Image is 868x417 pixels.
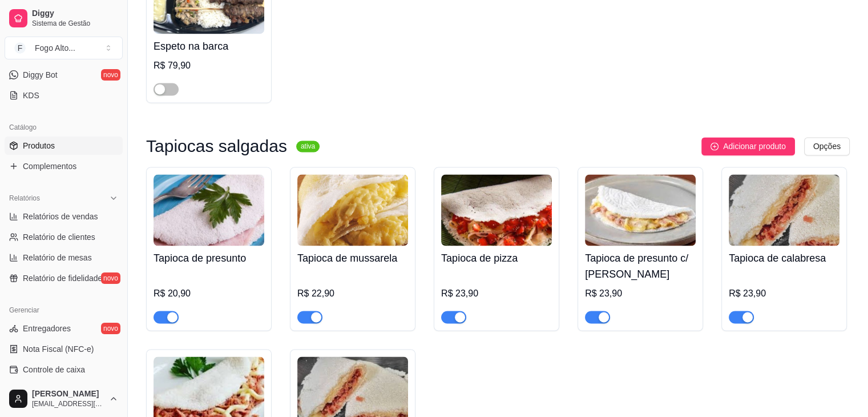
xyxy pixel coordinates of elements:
button: Opções [804,137,850,155]
h4: Tapioca de calabresa [729,250,839,266]
div: Fogo Alto ... [35,42,75,54]
span: Diggy Bot [23,69,58,81]
a: Relatório de clientes [5,228,123,246]
h4: Tapioca de presunto [154,250,264,266]
a: Complementos [5,157,123,175]
div: R$ 23,90 [729,287,839,300]
h3: Tapiocas salgadas [146,139,287,153]
a: Entregadoresnovo [5,319,123,338]
span: Relatório de fidelidade [23,272,102,284]
span: plus-circle [710,142,718,150]
a: Diggy Botnovo [5,66,123,84]
span: KDS [23,90,39,101]
img: product-image [441,174,552,246]
h4: Espeto na barca [154,38,264,54]
span: F [14,42,26,54]
a: Relatórios de vendas [5,207,123,226]
span: Relatórios [9,194,40,203]
span: Nota Fiscal (NFC-e) [23,343,94,355]
h4: Tapioca de presunto c/ [PERSON_NAME] [585,250,696,282]
span: Relatórios de vendas [23,211,98,222]
span: [PERSON_NAME] [32,389,104,399]
span: Relatório de clientes [23,231,95,243]
a: Nota Fiscal (NFC-e) [5,340,123,358]
div: R$ 23,90 [585,287,696,300]
span: Opções [813,140,841,153]
h4: Tapioca de pizza [441,250,552,266]
button: [PERSON_NAME][EMAIL_ADDRESS][DOMAIN_NAME] [5,385,123,412]
span: Adicionar produto [723,140,786,153]
div: R$ 23,90 [441,287,552,300]
h4: Tapioca de mussarela [297,250,408,266]
span: Controle de caixa [23,364,85,375]
img: product-image [585,174,696,246]
span: Produtos [23,140,55,151]
span: Complementos [23,161,76,172]
span: Sistema de Gestão [32,19,118,28]
span: Relatório de mesas [23,252,92,263]
a: Relatório de fidelidadenovo [5,269,123,287]
span: Diggy [32,9,118,19]
a: Relatório de mesas [5,248,123,267]
sup: ativa [296,141,320,152]
div: R$ 79,90 [154,59,264,73]
img: product-image [729,174,839,246]
span: Entregadores [23,323,71,334]
button: Select a team [5,37,123,59]
div: Gerenciar [5,301,123,319]
a: DiggySistema de Gestão [5,5,123,32]
a: Controle de caixa [5,360,123,379]
button: Adicionar produto [701,137,795,155]
a: Produtos [5,137,123,155]
img: product-image [297,174,408,246]
div: Catálogo [5,118,123,137]
div: R$ 20,90 [154,287,264,300]
img: product-image [154,174,264,246]
a: KDS [5,86,123,105]
span: [EMAIL_ADDRESS][DOMAIN_NAME] [32,399,104,408]
div: R$ 22,90 [297,287,408,300]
